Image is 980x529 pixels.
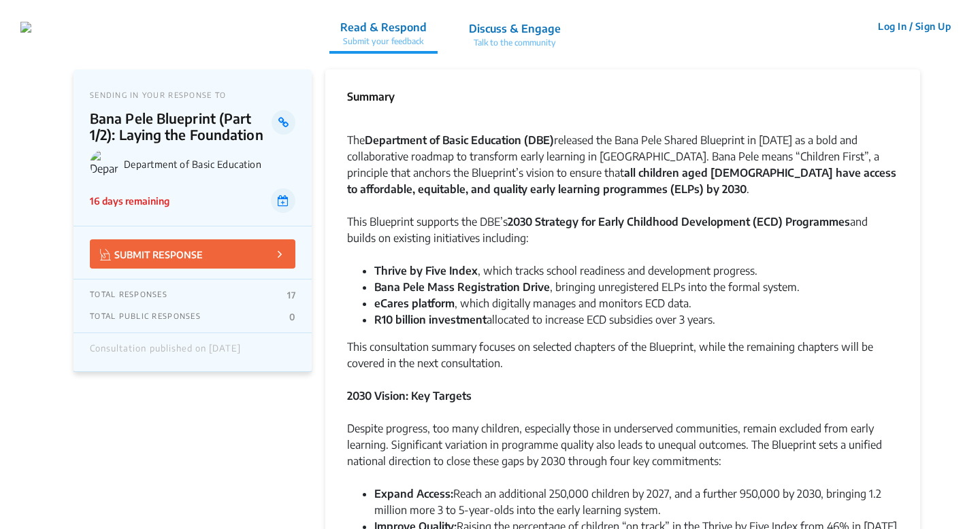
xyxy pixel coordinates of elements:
[90,150,118,178] img: Department of Basic Education logo
[374,262,898,279] li: , which tracks school readiness and development progress.
[374,485,898,518] li: Reach an additional 250,000 children by 2027, and a further 950,000 by 2030, bringing 1.2 million...
[347,389,472,403] strong: 2030 Vision: Key Targets
[287,290,295,301] p: 17
[90,343,241,361] div: Consultation published on [DATE]
[340,19,427,35] p: Read & Respond
[365,133,554,147] strong: Department of Basic Education (DBE)
[374,279,898,295] li: , bringing unregistered ELPs into the formal system.
[374,313,426,326] strong: R10 billion
[869,16,960,37] button: Log In / Sign Up
[90,290,167,301] p: TOTAL RESPONSES
[508,215,850,228] strong: 2030 Strategy for Early Childhood Development (ECD) Programmes
[374,487,453,500] strong: Expand Access:
[90,194,169,208] p: 16 days remaining
[374,280,550,294] strong: Bana Pele Mass Registration Drive
[90,311,201,322] p: TOTAL PUBLIC RESPONSES
[100,249,111,260] img: Vector.jpg
[374,264,478,277] strong: Thrive by Five Index
[90,239,295,269] button: SUBMIT RESPONSE
[90,110,272,143] p: Bana Pele Blueprint (Part 1/2): Laying the Foundation
[374,296,455,310] strong: eCares platform
[347,420,898,485] div: Despite progress, too many children, especially those in underserved communities, remain excluded...
[429,313,487,326] strong: investment
[374,295,898,311] li: , which digitally manages and monitors ECD data.
[100,246,203,262] p: SUBMIT RESPONSE
[340,35,427,48] p: Submit your feedback
[469,37,561,49] p: Talk to the community
[374,311,898,328] li: allocated to increase ECD subsidies over 3 years.
[347,214,898,262] div: This Blueprint supports the DBE’s and builds on existing initiatives including:
[289,311,295,322] p: 0
[90,90,295,99] p: SENDING IN YOUR RESPONSE TO
[347,88,395,105] p: Summary
[124,158,295,170] p: Department of Basic Education
[347,132,898,214] div: The released the Bana Pele Shared Blueprint in [DATE] as a bold and collaborative roadmap to tran...
[347,339,898,388] div: This consultation summary focuses on selected chapters of the Blueprint, while the remaining chap...
[469,20,561,37] p: Discuss & Engage
[20,22,31,33] img: r3bhv9o7vttlwasn7lg2llmba4yf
